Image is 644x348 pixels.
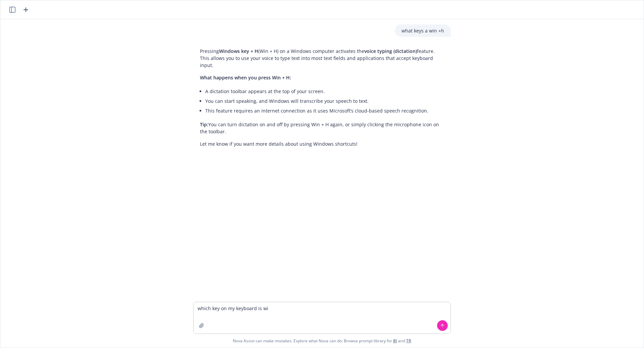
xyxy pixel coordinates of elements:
[406,338,411,344] a: TR
[205,86,444,96] li: A dictation toolbar appears at the top of your screen.
[364,48,417,54] span: voice typing (dictation)
[200,140,444,147] p: Let me know if you want more details about using Windows shortcuts!
[200,121,208,128] span: Tip:
[200,48,444,69] p: Pressing (Win + H) on a Windows computer activates the feature. This allows you to use your voice...
[194,302,450,334] textarea: which key on my keyboard is w
[219,48,258,54] span: Windows key + H
[3,334,641,348] span: Nova Assist can make mistakes. Explore what Nova can do: Browse prompt library for and
[205,96,444,106] li: You can start speaking, and Windows will transcribe your speech to text.
[393,338,397,344] a: BI
[200,121,444,135] p: You can turn dictation on and off by pressing Win + H again, or simply clicking the microphone ic...
[401,27,444,34] p: what keys a win +h
[200,74,291,81] span: What happens when you press Win + H:
[205,106,444,116] li: This feature requires an internet connection as it uses Microsoft’s cloud-based speech recognition.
